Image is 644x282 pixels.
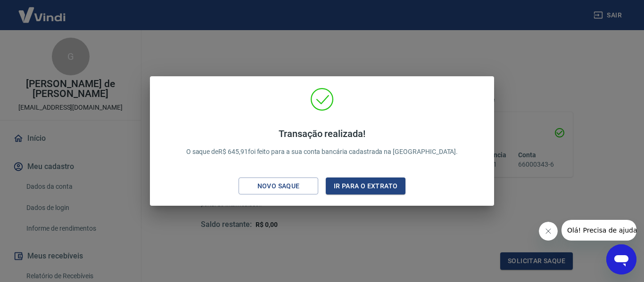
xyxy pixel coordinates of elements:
p: O saque de R$ 645,91 foi feito para a sua conta bancária cadastrada na [GEOGRAPHIC_DATA]. [186,128,458,157]
iframe: Fechar mensagem [539,222,558,241]
button: Novo saque [239,177,318,195]
iframe: Botão para abrir a janela de mensagens [606,244,636,274]
div: Novo saque [246,180,311,192]
h4: Transação realizada! [186,128,458,139]
iframe: Mensagem da empresa [561,220,636,241]
span: Olá! Precisa de ajuda? [6,7,79,14]
button: Ir para o extrato [326,177,405,195]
